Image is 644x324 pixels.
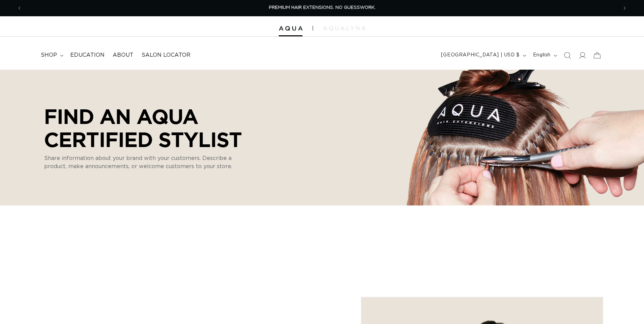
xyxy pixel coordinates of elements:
[37,48,66,63] summary: shop
[70,52,105,59] span: Education
[41,52,57,59] span: shop
[44,154,241,170] p: Share information about your brand with your customers. Describe a product, make announcements, o...
[109,48,137,63] a: About
[617,2,632,15] button: Next announcement
[323,26,366,30] img: aqualyna.com
[12,2,27,15] button: Previous announcement
[560,48,575,63] summary: Search
[437,49,529,62] button: [GEOGRAPHIC_DATA] | USD $
[269,5,375,10] span: PREMIUM HAIR EXTENSIONS. NO GUESSWORK.
[142,52,190,59] span: Salon Locator
[533,52,551,59] span: English
[279,26,302,31] img: Aqua Hair Extensions
[441,52,520,59] span: [GEOGRAPHIC_DATA] | USD $
[66,48,109,63] a: Education
[44,105,251,151] p: Find an AQUA Certified Stylist
[113,52,133,59] span: About
[529,49,560,62] button: English
[137,48,195,63] a: Salon Locator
